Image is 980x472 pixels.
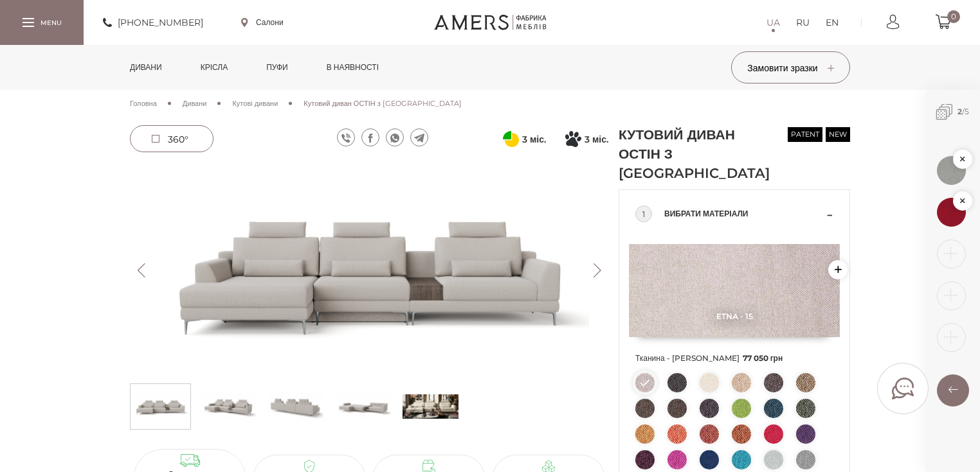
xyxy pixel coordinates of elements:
span: Замовити зразки [747,62,833,74]
svg: Оплата частинами від ПриватБанку [503,131,519,147]
span: 77 050 грн [743,353,783,363]
span: patent [788,127,822,142]
span: 3 міс. [585,132,608,147]
img: Кутовий диван ОСТІН з тумбою s-1 [200,387,256,426]
span: Etna - 15 [629,311,840,321]
span: Дивани [183,99,207,108]
span: Вибрати матеріали [664,206,824,222]
b: 2 [957,107,962,116]
span: 0 [947,10,960,23]
a: viber [337,128,355,146]
span: 3 міс. [522,132,546,147]
span: 360° [168,134,188,145]
div: 1 [635,205,652,222]
a: 360° [130,125,213,152]
span: / [925,90,980,134]
span: new [826,127,850,142]
span: Головна [130,99,157,108]
a: Пуфи [257,45,298,90]
span: Кутові дивани [232,99,278,108]
a: facebook [361,128,379,146]
button: Next [586,263,608,277]
a: Салони [241,17,284,28]
a: Крісла [191,45,237,90]
img: Etna - 15 [629,244,840,337]
span: Тканина - [PERSON_NAME] [635,350,833,367]
a: Кутові дивани [232,98,278,109]
a: [PHONE_NUMBER] [103,15,203,30]
span: 5 [965,107,969,116]
a: telegram [410,128,428,146]
h1: Кутовий диван ОСТІН з [GEOGRAPHIC_DATA] [619,125,767,183]
svg: Покупка частинами від Монобанку [565,131,581,147]
a: Головна [130,98,157,109]
img: Кутовий диван ОСТІН з тумбою -0 [130,164,608,377]
img: 1576664823.jpg [937,156,966,185]
img: s_ [403,387,458,426]
a: Дивани [120,45,172,90]
a: whatsapp [386,128,404,146]
a: EN [826,15,839,30]
a: RU [796,15,810,30]
a: Дивани [183,98,207,109]
img: Кутовий диван ОСТІН з тумбою s-3 [335,387,391,426]
button: Previous [130,263,152,277]
img: Кутовий диван ОСТІН з тумбою s-2 [268,387,323,426]
a: в наявності [317,45,388,90]
img: Кутовий диван ОСТІН з тумбою s-0 [132,387,188,426]
img: 1576662562.jpg [937,198,966,227]
button: Замовити зразки [731,51,850,83]
a: UA [767,15,780,30]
